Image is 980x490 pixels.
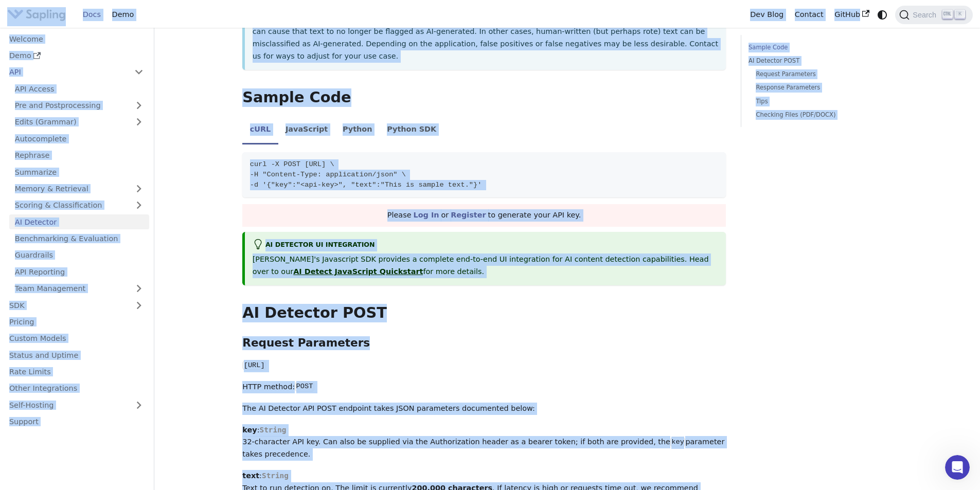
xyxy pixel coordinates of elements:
a: AI Detector [9,214,149,229]
a: Demo [4,48,149,63]
a: Sample Code [749,43,888,52]
a: Log In [414,211,439,219]
a: Request Parameters [756,69,884,79]
a: Rephrase [9,148,149,163]
span: curl -X POST [URL] \ [250,160,334,168]
a: Support [4,414,149,429]
h2: Sample Code [242,88,726,107]
button: Switch between dark and light mode (currently system mode) [875,7,890,22]
a: API [4,65,129,80]
li: Python [335,116,380,145]
div: Please or to generate your API key. [242,204,726,227]
span: String [262,471,289,480]
li: Python SDK [380,116,444,145]
a: Welcome [4,31,149,46]
kbd: K [955,10,965,19]
span: Search [910,11,942,19]
a: API Reporting [9,264,149,279]
a: Tips [756,97,884,106]
a: Checking Files (PDF/DOCX) [756,110,884,120]
a: Rate Limits [4,365,149,379]
p: [PERSON_NAME]'s Javascript SDK provides a complete end-to-end UI integration for AI content detec... [253,253,719,278]
a: AI Detector POST [749,56,888,66]
code: [URL] [242,360,266,371]
a: Other Integrations [4,381,149,396]
img: Sapling.ai [7,7,66,22]
h3: Request Parameters [242,336,726,350]
code: key [670,437,685,447]
a: Docs [77,7,106,23]
a: Summarize [9,165,149,179]
a: Sapling.ai [7,7,69,22]
a: Benchmarking & Evaluation [9,231,149,246]
a: Demo [106,7,139,23]
span: -H "Content-Type: application/json" \ [250,171,406,178]
a: Scoring & Classification [9,198,149,213]
a: Register [451,211,486,219]
a: Contact [789,7,829,23]
li: cURL [242,116,278,145]
a: GitHub [829,7,875,23]
button: Collapse sidebar category 'API' [129,65,149,80]
a: Custom Models [4,331,149,346]
a: Pre and Postprocessing [9,98,149,113]
h2: AI Detector POST [242,304,726,322]
a: Response Parameters [756,83,884,93]
a: Guardrails [9,248,149,263]
span: -d '{"key":"<api-key>", "text":"This is sample text."}' [250,181,482,189]
p: : 32-character API key. Can also be supplied via the Authorization header as a bearer token; if b... [242,424,726,461]
a: Team Management [9,281,149,296]
strong: text [242,471,259,480]
code: POST [295,382,314,392]
button: Expand sidebar category 'SDK' [129,298,149,313]
strong: key [242,426,257,434]
p: All AI detection systems have false positives and false negatives. In some cases, small modificat... [253,13,719,62]
div: AI Detector UI integration [253,239,719,251]
iframe: Intercom live chat [945,455,970,480]
a: Autocomplete [9,131,149,146]
a: Dev Blog [744,7,789,23]
a: Memory & Retrieval [9,182,149,196]
a: Edits (Grammar) [9,115,149,130]
a: Self-Hosting [4,397,149,412]
p: The AI Detector API POST endpoint takes JSON parameters documented below: [242,403,726,415]
a: API Access [9,81,149,96]
a: Pricing [4,315,149,330]
span: String [259,426,286,434]
p: HTTP method: [242,381,726,393]
a: SDK [4,298,129,313]
a: AI Detect JavaScript Quickstart [293,267,423,276]
li: JavaScript [278,116,335,145]
a: Status and Uptime [4,348,149,362]
button: Search (Ctrl+K) [895,6,972,24]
